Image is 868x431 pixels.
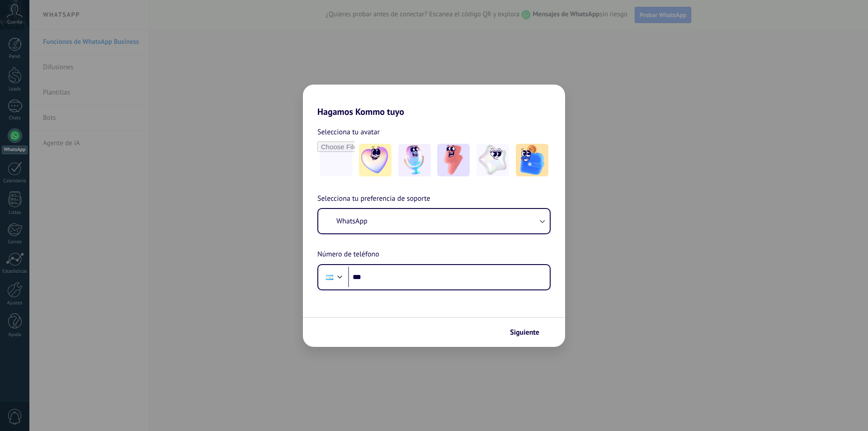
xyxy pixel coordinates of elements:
[437,144,470,176] img: -3.jpeg
[303,85,565,117] h2: Hagamos Kommo tuyo
[321,268,338,287] div: Argentina: + 54
[336,217,368,226] span: WhatsApp
[317,126,380,138] span: Selecciona tu avatar
[510,329,539,336] span: Siguiente
[317,249,379,260] span: Número de teléfono
[317,193,430,205] span: Selecciona tu preferencia de soporte
[476,144,509,176] img: -4.jpeg
[516,144,548,176] img: -5.jpeg
[359,144,392,176] img: -1.jpeg
[398,144,431,176] img: -2.jpeg
[318,209,550,233] button: WhatsApp
[506,325,552,340] button: Siguiente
